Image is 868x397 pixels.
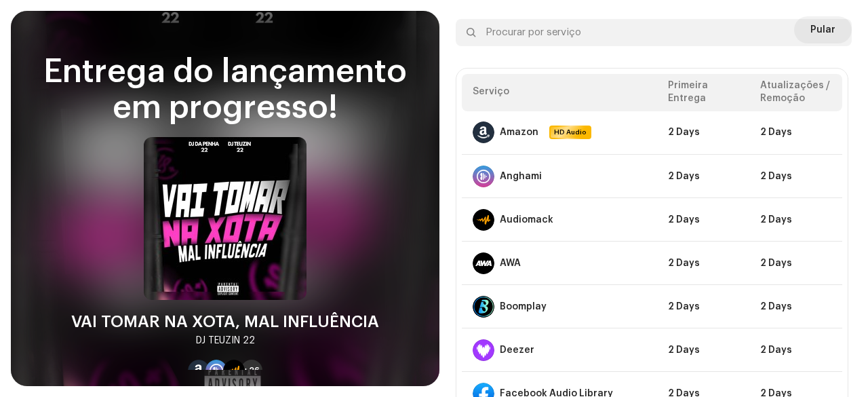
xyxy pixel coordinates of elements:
td: 2 Days [657,285,749,328]
th: Serviço [462,74,657,111]
td: 2 Days [657,328,749,372]
td: 2 Days [749,328,842,372]
div: AWA [500,258,521,269]
span: Pular [810,16,835,43]
div: DJ TEUZIN 22 [196,333,255,349]
button: Pular [794,16,852,43]
td: 2 Days [657,155,749,198]
td: 2 Days [657,111,749,155]
td: 2 Days [657,198,749,242]
input: Procurar por serviço [456,19,852,46]
td: 2 Days [749,155,842,198]
div: Entrega do lançamento em progresso! [27,54,423,126]
div: Boomplay [500,301,547,312]
img: 3bbfe2fe-ec3f-4b75-b9c7-bcc671eeb38e [144,137,307,300]
span: +26 [243,365,260,376]
th: Atualizações / Remoção [749,74,842,111]
td: 2 Days [749,242,842,285]
td: 2 Days [749,111,842,155]
td: 2 Days [657,242,749,285]
div: Amazon [500,127,538,138]
td: 2 Days [749,285,842,328]
div: Anghami [500,171,542,182]
span: HD Audio [551,127,590,138]
div: Audiomack [500,214,553,225]
td: 2 Days [749,198,842,242]
th: Primeira Entrega [657,74,749,111]
div: Deezer [500,345,534,356]
div: VAI TOMAR NA XOTA, MAL INFLUÊNCIA [71,311,379,333]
